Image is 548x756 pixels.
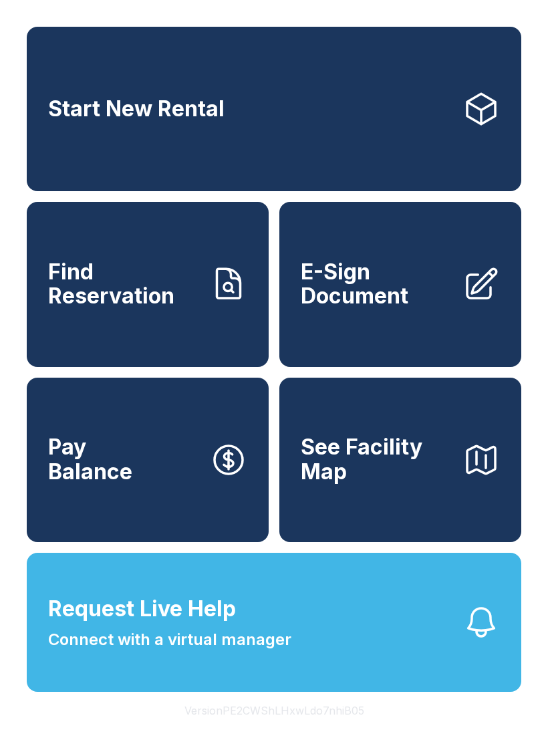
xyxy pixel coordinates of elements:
span: Connect with a virtual manager [48,628,291,652]
span: See Facility Map [301,435,452,484]
span: Start New Rental [48,97,225,122]
span: E-Sign Document [301,260,452,309]
button: See Facility Map [279,378,521,542]
a: Find Reservation [27,202,269,366]
button: VersionPE2CWShLHxwLdo7nhiB05 [174,692,375,729]
button: Request Live HelpConnect with a virtual manager [27,553,521,692]
a: Start New Rental [27,27,521,191]
a: E-Sign Document [279,202,521,366]
span: Pay Balance [48,435,132,484]
span: Find Reservation [48,260,199,309]
a: PayBalance [27,378,269,542]
span: Request Live Help [48,593,236,625]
